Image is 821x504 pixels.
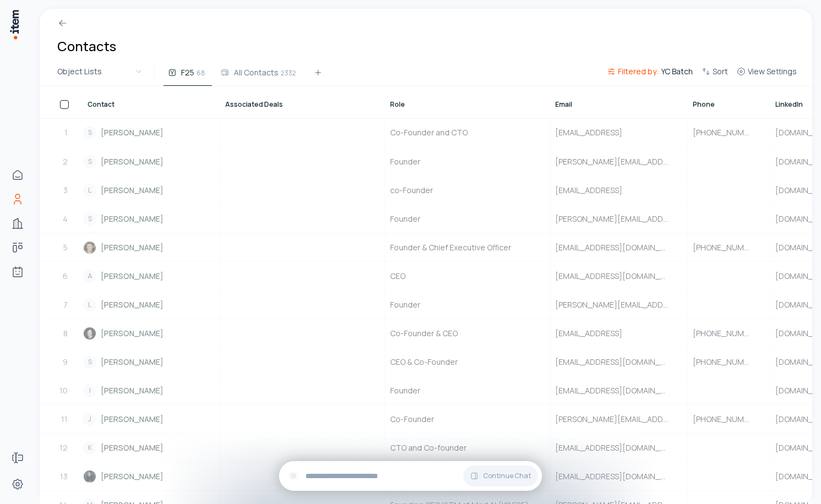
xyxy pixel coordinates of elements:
a: Home [7,164,29,186]
span: LinkedIn [775,100,803,109]
span: Email [555,100,572,109]
span: 2332 [281,68,296,78]
span: Contact [87,100,114,109]
button: Sort [697,65,732,85]
button: All Contacts2332 [216,66,303,86]
span: Sort [713,66,728,77]
span: F25 [181,67,194,78]
button: F2568 [163,66,212,86]
span: Filtered by: [618,66,659,77]
button: Continue Chat [463,465,538,486]
button: View Settings [732,65,801,85]
button: Filtered by:YC Batch [603,65,697,85]
a: Settings [7,473,29,495]
span: Role [390,100,405,109]
span: Associated Deals [225,100,283,109]
a: Companies [7,212,29,234]
span: 68 [196,68,205,78]
span: Phone [693,100,715,109]
a: deals [7,237,29,259]
span: View Settings [748,66,797,77]
span: YC Batch [661,66,693,77]
img: Item Brain Logo [9,9,20,40]
a: Forms [7,447,29,469]
span: Continue Chat [483,472,531,480]
a: Contacts [7,188,29,210]
h1: Contacts [57,37,116,55]
a: Agents [7,261,29,283]
span: All Contacts [234,67,278,78]
div: Continue Chat [279,461,542,491]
